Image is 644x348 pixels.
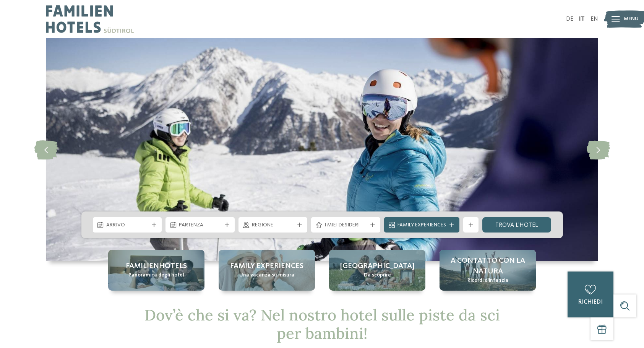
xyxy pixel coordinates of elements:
span: Regione [252,221,294,229]
span: Family experiences [230,261,303,272]
span: richiedi [578,299,603,305]
a: richiedi [568,272,613,317]
a: Hotel sulle piste da sci per bambini: divertimento senza confini Familienhotels Panoramica degli ... [108,250,204,291]
a: Hotel sulle piste da sci per bambini: divertimento senza confini [GEOGRAPHIC_DATA] Da scoprire [329,250,425,291]
span: Una vacanza su misura [239,272,294,279]
span: Panoramica degli hotel [128,272,184,279]
span: A contatto con la natura [447,255,528,277]
a: Hotel sulle piste da sci per bambini: divertimento senza confini Family experiences Una vacanza s... [219,250,315,291]
span: [GEOGRAPHIC_DATA] [340,261,415,272]
span: Ricordi d’infanzia [467,277,508,285]
span: I miei desideri [324,221,367,229]
img: Hotel sulle piste da sci per bambini: divertimento senza confini [46,38,598,261]
span: Arrivo [106,221,149,229]
span: Familienhotels [126,261,187,272]
a: EN [590,16,598,22]
a: DE [566,16,573,22]
span: Menu [624,15,639,23]
span: Family Experiences [397,221,446,229]
a: IT [579,16,585,22]
span: Dov’è che si va? Nel nostro hotel sulle piste da sci per bambini! [144,305,500,343]
a: Hotel sulle piste da sci per bambini: divertimento senza confini A contatto con la natura Ricordi... [440,250,536,291]
span: Partenza [179,221,221,229]
span: Da scoprire [364,272,391,279]
a: trova l’hotel [482,217,552,233]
